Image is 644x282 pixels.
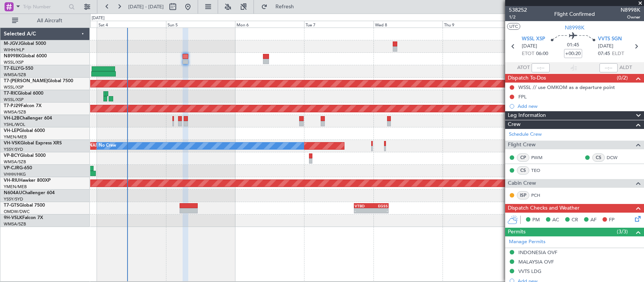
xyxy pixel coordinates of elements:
[517,191,529,199] div: ISP
[4,91,18,96] span: T7-RIC
[621,6,640,14] span: N8998K
[92,15,105,21] div: [DATE]
[518,259,554,265] div: MALAYSIA OVF
[536,50,548,58] span: 06:00
[4,54,21,58] span: N8998K
[509,6,527,14] span: 538252
[4,159,26,165] a: WMSA/SZB
[128,3,164,10] span: [DATE] - [DATE]
[4,166,19,170] span: VP-CJR
[4,97,24,103] a: WSSL/XSP
[4,141,62,146] a: VH-VSKGlobal Express XRS
[4,116,52,121] a: VH-L2BChallenger 604
[507,23,520,30] button: UTC
[4,129,45,133] a: VH-LEPGlobal 6000
[4,54,47,58] a: N8998KGlobal 6000
[508,204,579,213] span: Dispatch Checks and Weather
[4,221,26,227] a: WMSA/SZB
[567,41,579,49] span: 01:45
[598,43,613,50] span: [DATE]
[532,63,550,72] input: --:--
[4,72,26,78] a: WMSA/SZB
[4,191,55,195] a: N604AUChallenger 604
[508,141,536,149] span: Flight Crew
[617,228,628,236] span: (3/3)
[4,104,41,108] a: T7-PJ29Falcon 7X
[373,21,443,28] div: Wed 8
[258,1,303,13] button: Refresh
[517,166,529,175] div: CS
[4,66,33,71] a: T7-ELLYG-550
[508,120,521,129] span: Crew
[619,64,632,72] span: ALDT
[20,18,80,23] span: All Aircraft
[4,91,43,96] a: T7-RICGlobal 6000
[612,50,624,58] span: ELDT
[609,216,615,224] span: FP
[554,10,595,18] div: Flight Confirmed
[4,129,19,133] span: VH-LEP
[508,179,536,188] span: Cabin Crew
[531,167,548,174] a: TEO
[235,21,304,28] div: Mon 6
[517,153,529,162] div: CP
[518,93,527,100] div: FPL
[508,111,546,120] span: Leg Information
[509,14,527,20] span: 1/2
[509,131,542,138] a: Schedule Crew
[4,196,23,202] a: YSSY/SYD
[508,74,546,83] span: Dispatch To-Dos
[4,153,20,158] span: VP-BCY
[4,216,22,220] span: 9H-VSLK
[617,74,628,82] span: (0/2)
[4,166,32,170] a: VP-CJRG-650
[99,140,116,152] div: No Crew
[371,204,388,208] div: EGSS
[4,172,26,177] a: VHHH/HKG
[355,204,371,208] div: VTBD
[509,238,546,246] a: Manage Permits
[4,203,19,208] span: T7-GTS
[590,216,596,224] span: AF
[269,4,301,9] span: Refresh
[4,116,20,121] span: VH-L2B
[97,21,166,28] div: Sat 4
[23,1,66,12] input: Trip Number
[598,50,610,58] span: 07:45
[522,50,534,58] span: ETOT
[518,84,615,90] div: WSSL // use OMKOM as a departure point
[4,79,73,83] a: T7-[PERSON_NAME]Global 7500
[4,41,20,46] span: M-JGVJ
[4,109,26,115] a: WMSA/SZB
[355,208,371,213] div: -
[508,228,526,236] span: Permits
[532,216,540,224] span: PM
[4,104,21,108] span: T7-PJ29
[4,178,19,183] span: VH-RIU
[598,35,622,43] span: VVTS SGN
[4,209,30,215] a: OMDW/DWC
[522,43,537,50] span: [DATE]
[552,216,559,224] span: AC
[4,84,24,90] a: WSSL/XSP
[572,216,578,224] span: CR
[166,21,235,28] div: Sun 5
[621,14,640,20] span: Owner
[531,154,548,161] a: PWM
[518,103,640,109] div: Add new
[531,192,548,199] a: PCH
[4,178,51,183] a: VH-RIUHawker 800XP
[304,21,373,28] div: Tue 7
[4,216,43,220] a: 9H-VSLKFalcon 7X
[592,153,605,162] div: CS
[4,47,25,53] a: WIHH/HLP
[4,122,25,127] a: YSHL/WOL
[4,134,27,140] a: YMEN/MEB
[4,203,45,208] a: T7-GTSGlobal 7500
[518,249,557,256] div: INDONESIA OVF
[371,208,388,213] div: -
[8,15,82,27] button: All Aircraft
[565,24,584,32] span: N8998K
[517,64,530,72] span: ATOT
[4,60,24,65] a: WSSL/XSP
